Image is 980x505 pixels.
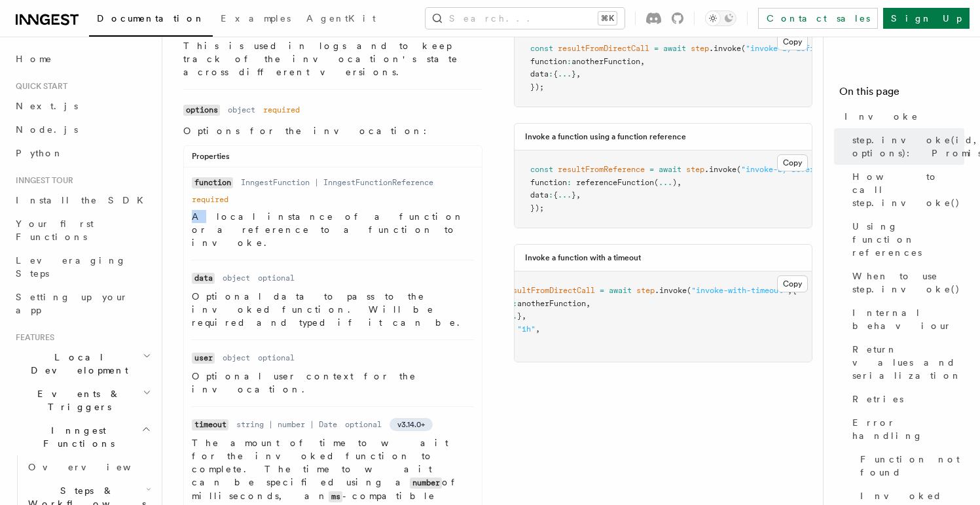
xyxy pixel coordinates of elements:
[183,26,482,78] p: The ID of the invocation. This is used in logs and to keep track of the invocation's state across...
[847,387,964,411] a: Retries
[10,332,54,343] span: Features
[10,141,154,165] a: Python
[686,165,704,174] span: step
[852,220,964,259] span: Using function references
[654,44,659,53] span: =
[535,324,540,334] span: ,
[852,343,964,382] span: Return values and serialization
[517,311,522,321] span: }
[530,44,553,53] span: const
[525,131,686,142] h3: Invoke a function using a function reference
[184,151,482,167] div: Properties
[530,190,549,200] span: data
[241,177,433,188] dd: InngestFunction | InngestFunctionReference
[576,69,581,78] span: ,
[852,306,964,332] span: Internal behaviour
[558,69,572,78] span: ...
[517,324,535,334] span: "1h"
[16,292,128,315] span: Setting up your app
[183,124,482,137] p: Options for the invocation:
[852,416,964,442] span: Error handling
[572,69,576,78] span: }
[572,57,640,66] span: anotherFunction
[228,105,255,115] dd: object
[691,286,788,295] span: "invoke-with-timeout"
[860,453,964,479] span: Function not found
[549,190,553,200] span: :
[530,82,544,92] span: });
[10,424,141,450] span: Inngest Functions
[517,299,586,308] span: anotherFunction
[397,419,425,430] span: v3.14.0+
[236,419,337,430] dd: string | number | Date
[844,110,918,123] span: Invoke
[16,195,151,205] span: Install the SDK
[567,178,572,187] span: :
[847,338,964,387] a: Return values and serialization
[855,447,964,484] a: Function not found
[847,215,964,264] a: Using function references
[223,353,250,363] dd: object
[663,44,686,53] span: await
[640,57,645,66] span: ,
[16,218,94,242] span: Your first Functions
[677,178,681,187] span: ,
[345,419,382,430] dd: optional
[558,190,572,200] span: ...
[426,8,625,29] button: Search...⌘K
[10,351,143,377] span: Local Development
[839,84,964,105] h4: On this page
[598,12,617,25] kbd: ⌘K
[306,13,376,24] span: AgentKit
[530,69,549,78] span: data
[258,273,295,283] dd: optional
[847,301,964,338] a: Internal behaviour
[847,264,964,301] a: When to use step.invoke()
[10,175,73,186] span: Inngest tour
[758,8,878,29] a: Contact sales
[553,190,558,200] span: {
[654,178,659,187] span: (
[10,345,154,382] button: Local Development
[223,273,250,283] dd: object
[567,57,572,66] span: :
[704,165,736,174] span: .invoke
[329,491,342,502] code: ms
[741,165,837,174] span: "invoke-by-reference"
[777,275,808,292] button: Copy
[852,392,903,406] span: Retries
[192,290,474,329] p: Optional data to pass to the invoked function. Will be required and typed if it can be.
[636,286,655,295] span: step
[513,299,517,308] span: :
[883,8,970,29] a: Sign Up
[213,4,299,35] a: Examples
[659,178,672,187] span: ...
[705,10,736,26] button: Toggle dark mode
[709,44,741,53] span: .invoke
[10,387,143,413] span: Events & Triggers
[576,178,654,187] span: referenceFunction
[263,105,300,115] dd: required
[97,13,205,24] span: Documentation
[23,455,154,479] a: Overview
[192,210,474,249] p: A local instance of a function or a reference to a function to invoke.
[600,286,604,295] span: =
[10,212,154,249] a: Your first Functions
[10,285,154,322] a: Setting up your app
[192,194,228,205] dd: required
[746,44,846,53] span: "invoke-by-definition"
[530,203,544,213] span: });
[659,165,681,174] span: await
[16,148,64,158] span: Python
[530,165,553,174] span: const
[777,33,808,50] button: Copy
[522,311,526,321] span: ,
[10,47,154,71] a: Home
[736,165,741,174] span: (
[192,370,474,396] p: Optional user context for the invocation.
[410,478,442,489] code: number
[16,101,78,111] span: Next.js
[10,382,154,419] button: Events & Triggers
[192,353,215,364] code: user
[649,165,654,174] span: =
